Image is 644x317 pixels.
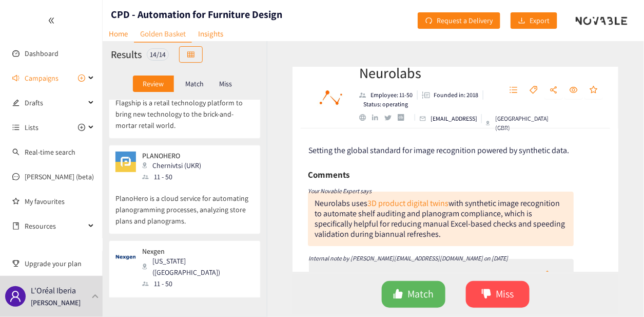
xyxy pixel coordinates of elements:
div: 11 - 50 [142,171,207,182]
p: PlanoHero is a cloud service for automating planogramming processes, analyzing store plans and pl... [115,182,254,227]
img: Snapshot of the company's website [115,152,136,172]
span: unordered-list [12,124,19,131]
span: like [393,289,403,301]
span: sound [12,74,19,82]
a: My favourites [25,191,94,212]
a: website [359,114,372,121]
i: Internal note by [PERSON_NAME][EMAIL_ADDRESS][DOMAIN_NAME] on [DATE] [309,254,509,262]
span: table [187,51,194,59]
a: [PERSON_NAME] (beta) [25,172,94,181]
h2: Neurolabs [359,63,497,83]
button: dislikeMiss [466,281,530,308]
p: Flagship is a retail technology platform to bring new technology to the brick-and-mortar retail w... [115,87,254,131]
span: Setting the global standard for image recognition powered by synthetic data. [309,145,570,156]
button: downloadExport [511,12,557,29]
div: [GEOGRAPHIC_DATA] (GBR) [486,114,550,133]
span: eye [570,86,578,95]
a: twitter [384,115,397,120]
span: unordered-list [510,86,518,95]
button: redoRequest a Delivery [418,12,500,29]
p: [EMAIL_ADDRESS] [431,114,477,123]
h6: Comments [308,167,349,182]
button: star [584,82,603,99]
span: Miss [496,286,514,302]
span: trophy [12,260,19,267]
button: edit [535,266,557,282]
p: Nexgen [142,247,247,255]
li: Status [359,100,408,109]
button: eye [564,82,583,99]
p: [PERSON_NAME] [31,297,81,308]
p: Review [143,80,164,88]
a: Golden Basket [134,26,192,43]
span: plus-circle [78,74,85,82]
span: download [518,17,525,25]
img: Snapshot of the company's website [115,247,136,268]
div: Chernivtsi (UKR) [142,160,207,171]
a: crunchbase [398,114,411,121]
button: table [179,46,203,63]
h2: Results [111,47,142,62]
button: share-alt [544,82,563,99]
li: Employees [359,90,418,100]
span: Request a Delivery [437,15,493,26]
span: double-left [48,17,55,24]
span: user [9,290,22,303]
button: likeMatch [382,281,445,308]
p: Founded in: 2018 [434,90,479,100]
a: Home [103,26,134,42]
span: edit [12,99,19,106]
a: linkedin [372,115,384,121]
h1: CPD - Automation for Furniture Design [111,7,282,22]
span: tag [530,86,538,95]
span: Export [530,15,550,26]
iframe: Chat Widget [593,268,644,317]
i: Your Novable Expert says [308,187,372,195]
li: Founded in year [418,90,483,100]
a: Insights [192,26,229,42]
span: Match [407,286,434,302]
div: with synthetic image recognition to automate shelf auditing and planogram compliance, which is sp... [315,198,565,239]
a: 3D product digital twins [367,198,448,209]
span: edit [542,270,550,278]
div: Neurolabs uses [315,198,367,209]
div: 11 - 50 [142,278,253,289]
p: Miss [219,80,232,88]
div: Widget de chat [593,268,644,317]
span: plus-circle [78,124,85,131]
span: star [590,86,598,95]
a: Real-time search [25,147,75,157]
span: redo [425,17,433,25]
button: tag [524,82,543,99]
div: 14 / 14 [147,48,169,61]
button: unordered-list [504,82,523,99]
p: Employee: 11-50 [371,90,413,100]
p: L'Oréal Iberia [31,284,76,297]
p: PLANOHERO [142,152,201,160]
span: dislike [481,289,492,301]
div: [US_STATE] ([GEOGRAPHIC_DATA]) [142,255,253,278]
span: Drafts [25,92,85,113]
a: Dashboard [25,49,58,58]
img: Company Logo [310,77,352,118]
span: Resources [25,216,85,236]
p: Status: operating [363,100,408,109]
span: book [12,222,19,230]
span: Campaigns [25,68,58,88]
span: Lists [25,117,38,138]
span: Upgrade your plan [25,253,94,274]
p: Match [185,80,204,88]
span: share-alt [550,86,558,95]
